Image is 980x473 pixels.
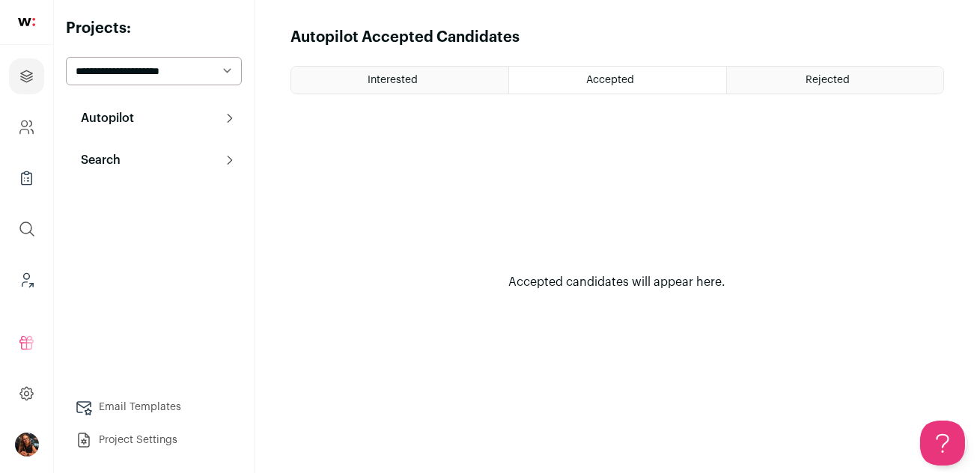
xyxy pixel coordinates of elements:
[18,18,35,26] img: wellfound-shorthand-0d5821cbd27db2630d0214b213865d53afaa358527fdda9d0ea32b1df1b89c2c.svg
[66,18,242,39] h2: Projects:
[727,67,943,94] a: Rejected
[586,75,634,85] span: Accepted
[72,109,134,127] p: Autopilot
[291,67,508,94] a: Interested
[15,433,39,457] button: Open dropdown
[806,75,850,85] span: Rejected
[430,273,805,291] div: Accepted candidates will appear here.
[66,103,242,133] button: Autopilot
[9,262,44,298] a: Leads (Backoffice)
[15,433,39,457] img: 13968079-medium_jpg
[66,425,242,455] a: Project Settings
[72,151,121,169] p: Search
[9,58,44,94] a: Projects
[66,392,242,422] a: Email Templates
[368,75,418,85] span: Interested
[66,145,242,175] button: Search
[920,421,965,466] iframe: Help Scout Beacon - Open
[9,109,44,145] a: Company and ATS Settings
[9,160,44,196] a: Company Lists
[290,27,520,48] h1: Autopilot Accepted Candidates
